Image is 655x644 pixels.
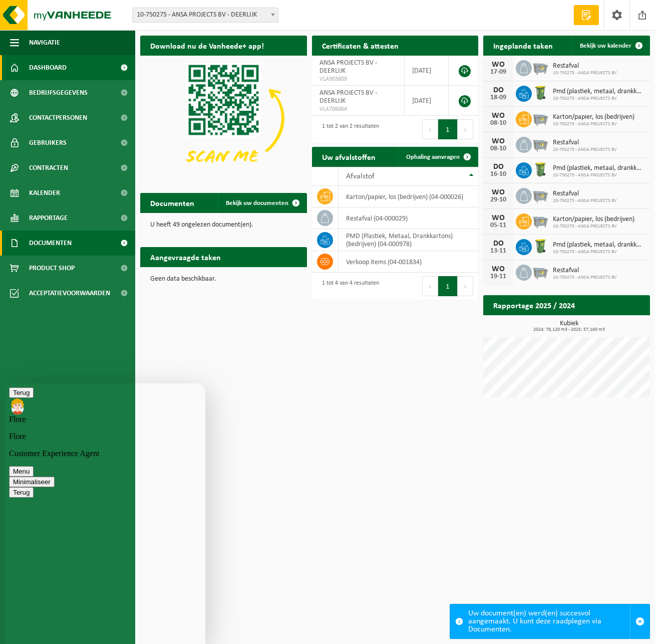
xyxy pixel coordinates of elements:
div: DO [488,163,508,171]
h2: Certificaten & attesten [312,36,409,55]
div: WO [488,265,508,273]
span: Restafval [553,139,617,147]
span: Documenten [29,231,72,256]
img: WB-2500-GAL-GY-01 [532,186,549,203]
div: DO [488,240,508,248]
img: WB-0240-HPE-GN-50 [532,238,549,255]
span: 10-750275 - ANSA PROJECTS BV [553,147,617,153]
td: verkoop items (04-001834) [339,251,479,273]
span: Product Shop [29,256,75,281]
div: 16-10 [488,171,508,178]
button: Previous [422,119,438,139]
span: ANSA PROJECTS BV - DEERLIJK [319,89,377,105]
span: Contactpersonen [29,105,87,130]
img: WB-2500-GAL-GY-01 [532,135,549,152]
td: [DATE] [405,56,449,86]
td: karton/papier, los (bedrijven) (04-000026) [339,186,479,207]
span: Contracten [29,155,68,180]
span: 10-750275 - ANSA PROJECTS BV [553,96,645,102]
h2: Uw afvalstoffen [312,147,386,166]
span: Acceptatievoorwaarden [29,281,110,306]
span: Ophaling aanvragen [406,154,460,160]
div: 13-11 [488,248,508,255]
div: WO [488,188,508,196]
button: Next [458,276,473,296]
a: Ophaling aanvragen [398,147,477,167]
h2: Download nu de Vanheede+ app! [140,36,274,55]
span: Gebruikers [29,130,67,155]
span: Kalender [29,180,60,205]
img: WB-2500-GAL-GY-01 [532,110,549,127]
span: Restafval [553,267,617,275]
span: Pmd (plastiek, metaal, drankkartons) (bedrijven) [553,88,645,96]
div: Uw document(en) werd(en) succesvol aangemaakt. U kunt deze raadplegen via Documenten. [468,604,630,638]
span: Karton/papier, los (bedrijven) [553,113,634,121]
a: Bekijk rapportage [575,315,649,335]
span: 10-750275 - ANSA PROJECTS BV [553,121,634,127]
span: Bedrijfsgegevens [29,80,88,105]
div: 08-10 [488,120,508,127]
button: 1 [438,276,458,296]
span: VLA706064 [319,105,397,113]
span: 2024: 78,120 m3 - 2025: 57,160 m3 [488,327,650,332]
div: WO [488,137,508,145]
button: Next [458,119,473,139]
span: 10-750275 - ANSA PROJECTS BV [553,70,617,76]
div: WO [488,214,508,222]
span: Pmd (plastiek, metaal, drankkartons) (bedrijven) [553,164,645,172]
span: Dashboard [29,55,67,80]
a: Bekijk uw documenten [218,193,306,213]
p: Geen data beschikbaar. [150,276,297,283]
span: 10-750275 - ANSA PROJECTS BV [553,198,617,204]
iframe: chat widget [5,383,205,644]
span: Bekijk uw documenten [226,200,288,206]
p: U heeft 49 ongelezen document(en). [150,222,297,229]
span: Restafval [553,62,617,70]
td: [DATE] [405,86,449,116]
span: Karton/papier, los (bedrijven) [553,216,634,224]
h2: Ingeplande taken [483,36,563,55]
span: VLA903809 [319,75,397,83]
span: Pmd (plastiek, metaal, drankkartons) (bedrijven) [553,241,645,249]
span: 10-750275 - ANSA PROJECTS BV - DEERLIJK [132,8,278,23]
span: 10-750275 - ANSA PROJECTS BV [553,275,617,281]
div: WO [488,112,508,120]
td: restafval (04-000029) [339,207,479,229]
img: WB-2500-GAL-GY-01 [532,263,549,280]
h2: Aangevraagde taken [140,247,231,267]
img: Download de VHEPlus App [140,56,307,181]
div: 1 tot 4 van 4 resultaten [317,275,379,297]
h2: Documenten [140,193,204,212]
span: ANSA PROJECTS BV - DEERLIJK [319,59,377,75]
div: 08-10 [488,145,508,152]
div: 17-09 [488,69,508,76]
span: 10-750275 - ANSA PROJECTS BV [553,249,645,255]
h3: Kubiek [488,320,650,332]
div: 1 tot 2 van 2 resultaten [317,118,379,140]
td: PMD (Plastiek, Metaal, Drankkartons) (bedrijven) (04-000978) [339,229,479,251]
span: 10-750275 - ANSA PROJECTS BV - DEERLIJK [133,8,278,22]
div: WO [488,61,508,69]
span: Afvalstof [346,172,375,180]
img: WB-0240-HPE-GN-50 [532,161,549,178]
div: 29-10 [488,196,508,203]
span: Navigatie [29,30,60,55]
span: 10-750275 - ANSA PROJECTS BV [553,224,634,230]
div: 05-11 [488,222,508,229]
div: 18-09 [488,94,508,101]
a: Bekijk uw kalender [572,36,649,56]
div: 19-11 [488,273,508,280]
